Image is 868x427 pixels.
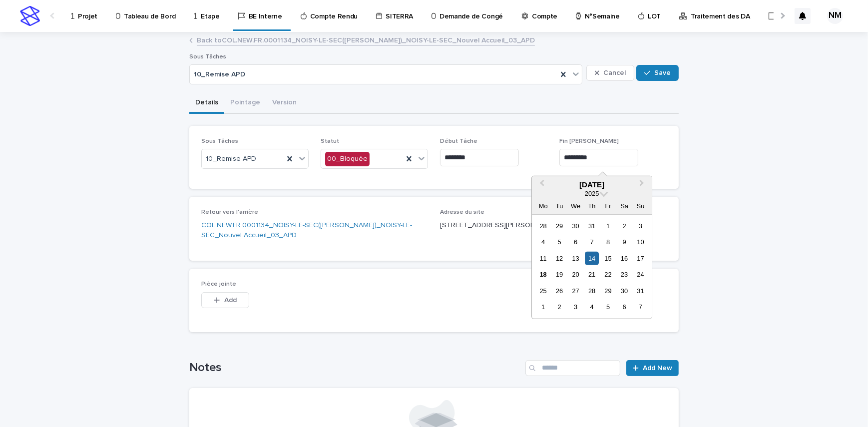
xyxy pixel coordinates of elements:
[224,93,266,114] button: Pointage
[617,268,631,281] div: Choose Saturday, 23 August 2025
[206,154,256,164] span: 10_Remise APD
[617,252,631,265] div: Choose Saturday, 16 August 2025
[321,138,339,144] span: Statut
[634,268,647,281] div: Choose Sunday, 24 August 2025
[325,152,370,166] div: 00_Bloquée
[553,199,566,213] div: Tu
[559,138,619,144] span: Fin [PERSON_NAME]
[585,300,599,314] div: Choose Thursday, 4 September 2025
[194,70,245,79] span: 10_Remise APD
[189,361,521,375] h1: Notes
[440,209,484,215] span: Adresse du site
[601,235,615,249] div: Choose Friday, 8 August 2025
[266,93,303,114] button: Version
[634,199,647,213] div: Su
[601,300,615,314] div: Choose Friday, 5 September 2025
[532,180,652,189] div: [DATE]
[201,292,249,308] button: Add
[586,65,634,81] button: Cancel
[569,300,582,314] div: Choose Wednesday, 3 September 2025
[189,93,224,114] button: Details
[553,300,566,314] div: Choose Tuesday, 2 September 2025
[197,34,535,45] a: Back toCOL.NEW.FR.0001134_NOISY-LE-SEC([PERSON_NAME])_NOISY-LE-SEC_Nouvel Accueil_03_APD
[585,199,599,213] div: Th
[553,268,566,281] div: Choose Tuesday, 19 August 2025
[569,219,582,233] div: Choose Wednesday, 30 July 2025
[601,252,615,265] div: Choose Friday, 15 August 2025
[536,284,550,298] div: Choose Monday, 25 August 2025
[569,268,582,281] div: Choose Wednesday, 20 August 2025
[536,219,550,233] div: Choose Monday, 28 July 2025
[201,281,236,287] span: Pièce jointe
[201,209,258,215] span: Retour vers l'arrière
[585,252,599,265] div: Choose Thursday, 14 August 2025
[617,219,631,233] div: Choose Saturday, 2 August 2025
[201,220,428,241] a: COL.NEW.FR.0001134_NOISY-LE-SEC([PERSON_NAME])_NOISY-LE-SEC_Nouvel Accueil_03_APD
[626,360,679,376] a: Add New
[525,360,620,376] input: Search
[533,177,549,193] button: Previous Month
[601,284,615,298] div: Choose Friday, 29 August 2025
[553,235,566,249] div: Choose Tuesday, 5 August 2025
[536,300,550,314] div: Choose Monday, 1 September 2025
[569,199,582,213] div: We
[201,138,238,144] span: Sous Tâches
[585,219,599,233] div: Choose Thursday, 31 July 2025
[601,199,615,213] div: Fr
[536,252,550,265] div: Choose Monday, 11 August 2025
[634,235,647,249] div: Choose Sunday, 10 August 2025
[553,252,566,265] div: Choose Tuesday, 12 August 2025
[553,219,566,233] div: Choose Tuesday, 29 July 2025
[617,300,631,314] div: Choose Saturday, 6 September 2025
[634,300,647,314] div: Choose Sunday, 7 September 2025
[617,284,631,298] div: Choose Saturday, 30 August 2025
[569,284,582,298] div: Choose Wednesday, 27 August 2025
[440,138,477,144] span: Début Tâche
[617,235,631,249] div: Choose Saturday, 9 August 2025
[585,235,599,249] div: Choose Thursday, 7 August 2025
[20,6,40,26] img: stacker-logo-s-only.png
[585,284,599,298] div: Choose Thursday, 28 August 2025
[535,218,649,315] div: month 2025-08
[603,69,626,76] span: Cancel
[536,235,550,249] div: Choose Monday, 4 August 2025
[617,199,631,213] div: Sa
[636,65,679,81] button: Save
[569,252,582,265] div: Choose Wednesday, 13 August 2025
[536,268,550,281] div: Choose Monday, 18 August 2025
[634,219,647,233] div: Choose Sunday, 3 August 2025
[601,219,615,233] div: Choose Friday, 1 August 2025
[553,284,566,298] div: Choose Tuesday, 26 August 2025
[440,220,667,231] p: [STREET_ADDRESS][PERSON_NAME]
[634,252,647,265] div: Choose Sunday, 17 August 2025
[224,297,237,304] span: Add
[827,8,843,24] div: NM
[643,365,672,372] span: Add New
[569,235,582,249] div: Choose Wednesday, 6 August 2025
[634,284,647,298] div: Choose Sunday, 31 August 2025
[585,268,599,281] div: Choose Thursday, 21 August 2025
[536,199,550,213] div: Mo
[585,190,599,197] span: 2025
[601,268,615,281] div: Choose Friday, 22 August 2025
[189,54,226,60] span: Sous Tâches
[654,69,671,76] span: Save
[635,177,651,193] button: Next Month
